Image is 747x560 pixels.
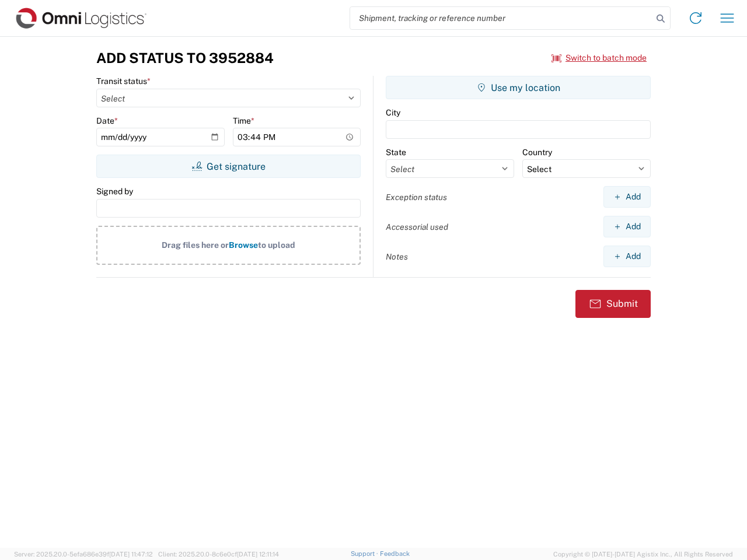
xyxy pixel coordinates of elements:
[603,186,651,208] button: Add
[233,116,254,126] label: Time
[551,48,647,68] button: Switch to batch mode
[522,147,552,157] label: Country
[109,551,153,558] span: [DATE] 11:47:12
[386,107,400,118] label: City
[386,192,447,202] label: Exception status
[96,76,151,86] label: Transit status
[258,240,295,250] span: to upload
[380,550,410,557] a: Feedback
[386,222,448,232] label: Accessorial used
[96,155,361,178] button: Get signature
[386,147,406,157] label: State
[603,246,651,267] button: Add
[386,76,651,99] button: Use my location
[553,549,733,559] span: Copyright © [DATE]-[DATE] Agistix Inc., All Rights Reserved
[158,551,279,558] span: Client: 2025.20.0-8c6e0cf
[575,290,651,318] button: Submit
[350,7,652,29] input: Shipment, tracking or reference number
[229,240,258,250] span: Browse
[96,50,274,66] h3: Add Status to 3952884
[96,116,118,126] label: Date
[96,186,133,197] label: Signed by
[603,216,651,237] button: Add
[351,550,380,557] a: Support
[162,240,229,250] span: Drag files here or
[386,251,408,262] label: Notes
[237,551,279,558] span: [DATE] 12:11:14
[14,551,153,558] span: Server: 2025.20.0-5efa686e39f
